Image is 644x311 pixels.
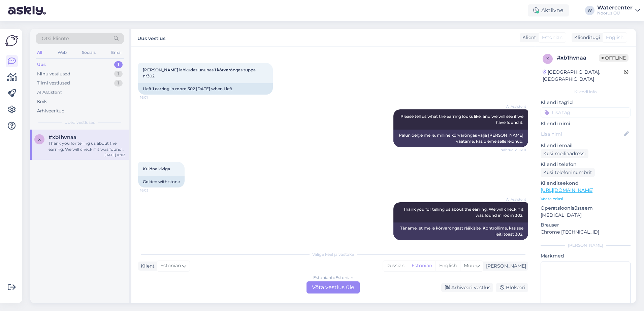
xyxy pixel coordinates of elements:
[37,80,70,87] div: Tiimi vestlused
[138,263,155,270] div: Klient
[313,275,353,281] div: Estonian to Estonian
[383,261,408,271] div: Russian
[597,10,633,16] div: Noorus OÜ
[541,161,631,168] p: Kliendi telefon
[5,34,18,47] img: Askly Logo
[138,176,185,187] div: Golden with stone
[585,6,594,15] div: W
[541,130,623,138] input: Lisa nimi
[140,188,165,193] span: 16:03
[542,34,562,41] span: Estonian
[37,89,62,96] div: AI Assistent
[37,61,46,68] div: Uus
[541,221,631,229] p: Brauser
[400,114,524,125] span: Please tell us what the earring looks like, and we will see if we have found it.
[64,119,96,126] span: Uued vestlused
[572,34,600,41] div: Klienditugi
[501,147,526,152] span: Nähtud ✓ 16:01
[114,80,123,87] div: 1
[541,168,595,177] div: Küsi telefoninumbrit
[138,251,528,257] div: Valige keel ja vastake
[441,283,493,292] div: Arhiveeri vestlus
[56,48,68,57] div: Web
[501,197,526,202] span: AI Assistent
[496,283,528,292] div: Blokeeri
[49,134,76,140] span: #xb1hvnaa
[140,95,165,100] span: 16:01
[543,69,624,83] div: [GEOGRAPHIC_DATA], [GEOGRAPHIC_DATA]
[528,4,569,16] div: Aktiivne
[436,261,460,271] div: English
[541,187,593,193] a: [URL][DOMAIN_NAME]
[541,99,631,106] p: Kliendi tag'id
[42,35,69,42] span: Otsi kliente
[557,54,599,62] div: # xb1hvnaa
[38,137,41,142] span: x
[80,48,97,57] div: Socials
[403,207,524,218] span: Thank you for telling us about the earring. We will check if it was found in room 302.
[37,98,47,105] div: Kõik
[541,142,631,149] p: Kliendi email
[37,108,65,114] div: Arhiveeritud
[483,263,526,270] div: [PERSON_NAME]
[541,242,631,248] div: [PERSON_NAME]
[110,48,124,57] div: Email
[541,229,631,236] p: Chrome [TECHNICAL_ID]
[393,130,528,147] div: Palun öelge meile, milline kõrvarõngas välja [PERSON_NAME] vaatame, kas oleme selle leidnud.
[606,34,623,41] span: English
[408,261,436,271] div: Estonian
[597,5,640,16] a: WatercenterNoorus OÜ
[138,83,273,95] div: I left 1 earring in room 302 [DATE] when I left.
[520,34,536,41] div: Klient
[599,54,629,62] span: Offline
[143,166,170,171] span: Kuldne kiviga
[501,104,526,109] span: AI Assistent
[104,152,125,158] div: [DATE] 16:03
[37,71,70,77] div: Minu vestlused
[160,262,181,270] span: Estonian
[137,33,165,42] label: Uus vestlus
[541,205,631,212] p: Operatsioonisüsteem
[541,212,631,219] p: [MEDICAL_DATA]
[114,71,123,77] div: 1
[464,263,474,269] span: Muu
[541,89,631,95] div: Kliendi info
[393,222,528,240] div: Täname, et meile kõrvarõngast rääkisite. Kontrollime, kas see leiti toast 302.
[541,252,631,260] p: Märkmed
[49,140,125,152] div: Thank you for telling us about the earring. We will check if it was found in room 302.
[546,56,549,61] span: x
[541,196,631,202] p: Vaata edasi ...
[36,48,43,57] div: All
[114,61,123,68] div: 1
[541,107,631,117] input: Lisa tag
[541,149,588,158] div: Küsi meiliaadressi
[597,5,633,10] div: Watercenter
[143,67,257,78] span: [PERSON_NAME] lahkudes ununes 1 kõrvarõngas tuppa nr302
[541,180,631,187] p: Klienditeekond
[307,281,360,293] div: Võta vestlus üle
[501,240,526,245] span: 16:03
[541,120,631,127] p: Kliendi nimi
